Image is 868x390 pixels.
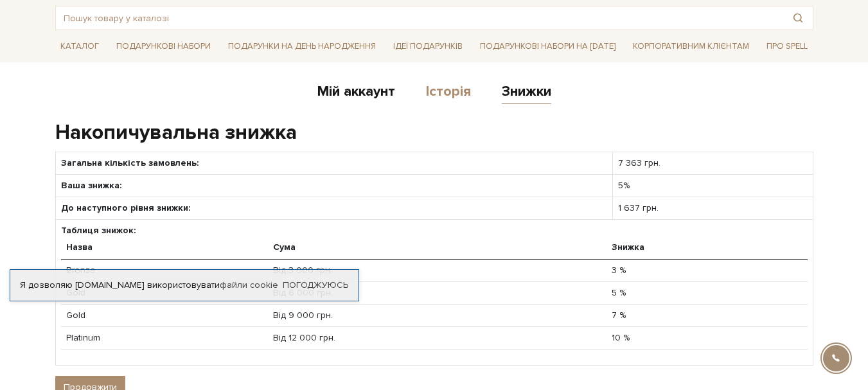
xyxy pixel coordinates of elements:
[56,6,783,30] input: Пошук товару у каталозі
[55,37,104,57] a: Каталог
[761,37,813,57] a: Про Spell
[283,279,348,291] a: Погоджуюсь
[111,37,216,57] a: Подарункові набори
[268,259,607,281] td: Від 3 000 грн.
[61,202,190,213] strong: До наступного рівня знижки:
[612,174,813,197] td: 5%
[61,259,268,281] td: Bronze
[475,35,621,57] a: Подарункові набори на [DATE]
[220,279,278,290] a: файли cookie
[628,35,754,57] a: Корпоративним клієнтам
[61,157,199,168] strong: Загальна кількість замовлень:
[607,259,808,281] td: 3 %
[268,327,607,350] td: Від 12 000 грн.
[61,305,268,327] td: Gold
[388,37,468,57] a: Ідеї подарунків
[55,120,813,146] h1: Накопичувальна знижка
[426,83,471,104] a: Історія
[612,152,813,174] td: 7 363 грн.
[607,327,808,350] td: 10 %
[268,305,607,327] td: Від 9 000 грн.
[61,180,121,191] strong: Ваша знижка:
[273,242,296,253] strong: Сума
[607,305,808,327] td: 7 %
[607,281,808,304] td: 5 %
[61,327,268,350] td: Platinum
[783,6,813,30] button: Пошук товару у каталозі
[223,37,381,57] a: Подарунки на День народження
[317,83,395,104] a: Мій аккаунт
[61,225,136,236] strong: Таблиця знижок:
[612,197,813,220] td: 1 637 грн.
[66,242,93,253] strong: Назва
[268,281,607,304] td: Від 6 000 грн.
[502,83,551,104] a: Знижки
[612,242,644,253] strong: Знижка
[10,279,359,291] div: Я дозволяю [DOMAIN_NAME] використовувати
